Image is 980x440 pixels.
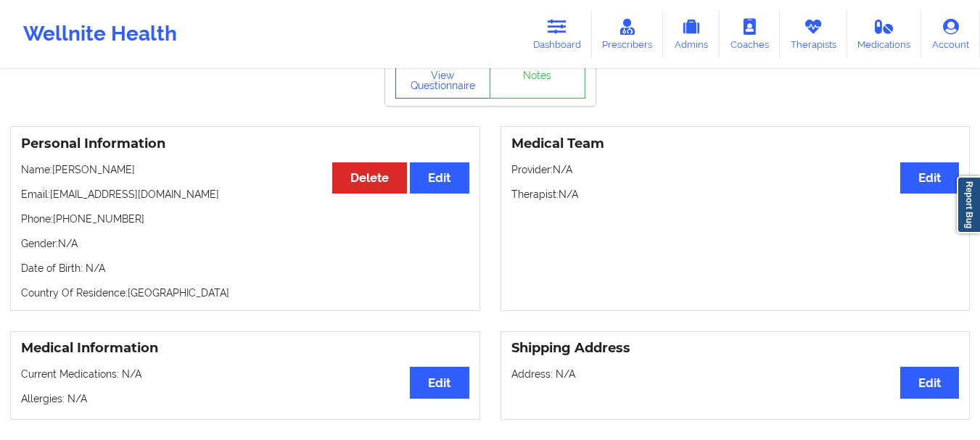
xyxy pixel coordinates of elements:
[21,286,469,300] p: Country Of Residence: [GEOGRAPHIC_DATA]
[957,176,980,233] a: Report Bug
[921,10,980,58] a: Account
[21,236,469,251] p: Gender: N/A
[21,261,469,275] p: Date of Birth: N/A
[511,187,960,202] p: Therapist: N/A
[900,162,959,194] button: Edit
[410,162,469,194] button: Edit
[21,212,469,226] p: Phone: [PHONE_NUMBER]
[511,136,960,152] h3: Medical Team
[395,62,491,99] button: View Questionnaire
[592,10,664,58] a: Prescribers
[780,10,847,58] a: Therapists
[511,367,960,381] p: Address: N/A
[720,10,780,58] a: Coaches
[21,162,469,177] p: Name: [PERSON_NAME]
[21,136,469,152] h3: Personal Information
[511,340,960,357] h3: Shipping Address
[847,10,922,58] a: Medications
[21,187,469,202] p: Email: [EMAIL_ADDRESS][DOMAIN_NAME]
[522,10,592,58] a: Dashboard
[21,391,469,406] p: Allergies: N/A
[490,62,585,99] a: Notes
[332,162,407,194] button: Delete
[511,162,960,177] p: Provider: N/A
[21,367,469,381] p: Current Medications: N/A
[663,10,720,58] a: Admins
[21,340,469,357] h3: Medical Information
[410,367,469,398] button: Edit
[900,367,959,398] button: Edit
